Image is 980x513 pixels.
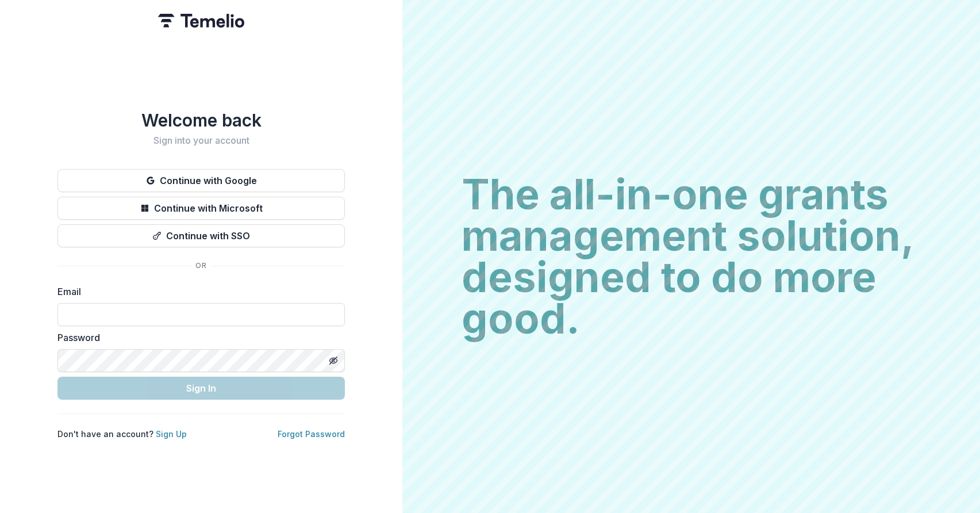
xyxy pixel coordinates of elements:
label: Email [57,285,338,298]
label: Password [57,331,338,344]
a: Sign Up [156,429,187,439]
h1: Welcome back [57,110,345,131]
h2: Sign into your account [57,135,345,146]
button: Continue with Google [57,169,345,192]
button: Sign In [57,377,345,400]
a: Forgot Password [278,429,345,439]
img: Temelio [158,14,244,28]
button: Continue with SSO [57,224,345,247]
button: Toggle password visibility [324,351,343,370]
p: Don't have an account? [57,428,187,440]
button: Continue with Microsoft [57,197,345,220]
